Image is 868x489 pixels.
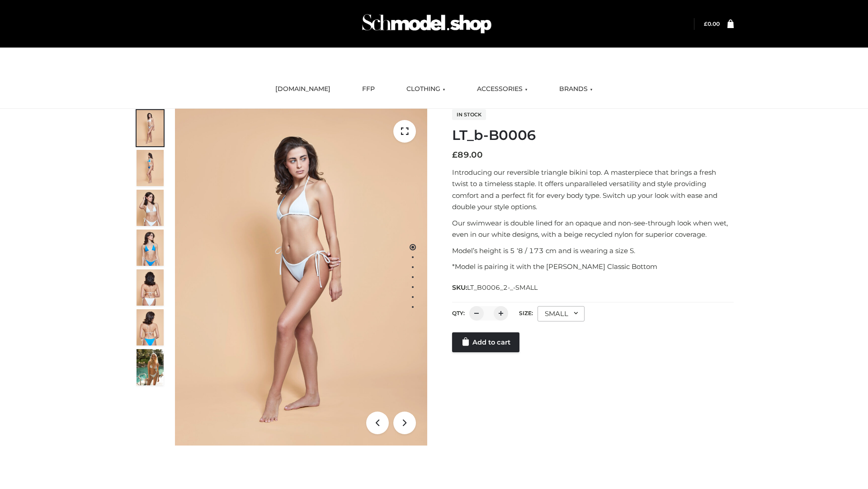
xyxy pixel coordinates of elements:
a: CLOTHING [400,79,452,99]
h1: LT_b-B0006 [452,127,734,144]
label: Size: [519,310,533,316]
img: ArielClassicBikiniTop_CloudNine_AzureSky_OW114ECO_4-scaled.jpg [137,230,164,266]
img: ArielClassicBikiniTop_CloudNine_AzureSky_OW114ECO_1 [175,109,427,446]
bdi: 89.00 [452,150,483,160]
p: Introducing our reversible triangle bikini top. A masterpiece that brings a fresh twist to a time... [452,167,734,213]
img: ArielClassicBikiniTop_CloudNine_AzureSky_OW114ECO_1-scaled.jpg [137,110,164,146]
span: £ [452,150,458,160]
bdi: 0.00 [704,20,720,27]
span: LT_B0006_2-_-SMALL [467,283,538,292]
span: £ [704,20,708,27]
a: £0.00 [704,20,720,27]
p: *Model is pairing it with the [PERSON_NAME] Classic Bottom [452,261,734,273]
img: Schmodel Admin 964 [359,6,495,42]
img: ArielClassicBikiniTop_CloudNine_AzureSky_OW114ECO_7-scaled.jpg [137,269,164,306]
img: ArielClassicBikiniTop_CloudNine_AzureSky_OW114ECO_8-scaled.jpg [137,309,164,345]
div: SMALL [538,306,585,321]
p: Our swimwear is double lined for an opaque and non-see-through look when wet, even in our white d... [452,217,734,240]
a: ACCESSORIES [470,79,534,99]
span: SKU: [452,282,538,293]
a: Add to cart [452,332,519,352]
img: ArielClassicBikiniTop_CloudNine_AzureSky_OW114ECO_2-scaled.jpg [137,150,164,186]
label: QTY: [452,310,465,316]
img: Arieltop_CloudNine_AzureSky2.jpg [137,349,164,385]
a: [DOMAIN_NAME] [269,79,337,99]
img: ArielClassicBikiniTop_CloudNine_AzureSky_OW114ECO_3-scaled.jpg [137,190,164,226]
span: In stock [452,109,486,120]
a: BRANDS [552,79,599,99]
a: FFP [355,79,382,99]
p: Model’s height is 5 ‘8 / 173 cm and is wearing a size S. [452,245,734,257]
